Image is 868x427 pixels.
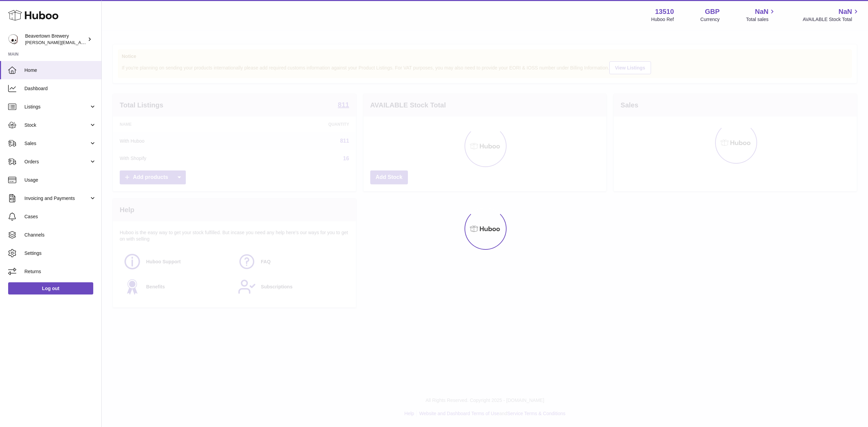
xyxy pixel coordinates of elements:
[24,104,89,110] span: Listings
[24,67,96,74] span: Home
[24,213,96,220] span: Cases
[651,16,674,23] div: Huboo Ref
[746,16,776,23] span: Total sales
[24,122,89,128] span: Stock
[24,250,96,257] span: Settings
[25,40,172,45] span: [PERSON_NAME][EMAIL_ADDRESS][PERSON_NAME][DOMAIN_NAME]
[803,16,860,23] span: AVAILABLE Stock Total
[24,85,96,92] span: Dashboard
[701,16,720,23] div: Currency
[803,7,860,23] a: NaN AVAILABLE Stock Total
[8,34,18,44] img: Matthew.McCormack@beavertownbrewery.co.uk
[24,159,89,165] span: Orders
[24,268,96,275] span: Returns
[746,7,776,23] a: NaN Total sales
[24,195,89,202] span: Invoicing and Payments
[8,282,93,294] a: Log out
[655,7,674,16] strong: 13510
[755,7,768,16] span: NaN
[839,7,852,16] span: NaN
[705,7,719,16] strong: GBP
[24,232,96,238] span: Channels
[25,33,86,46] div: Beavertown Brewery
[24,177,96,183] span: Usage
[24,140,89,147] span: Sales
